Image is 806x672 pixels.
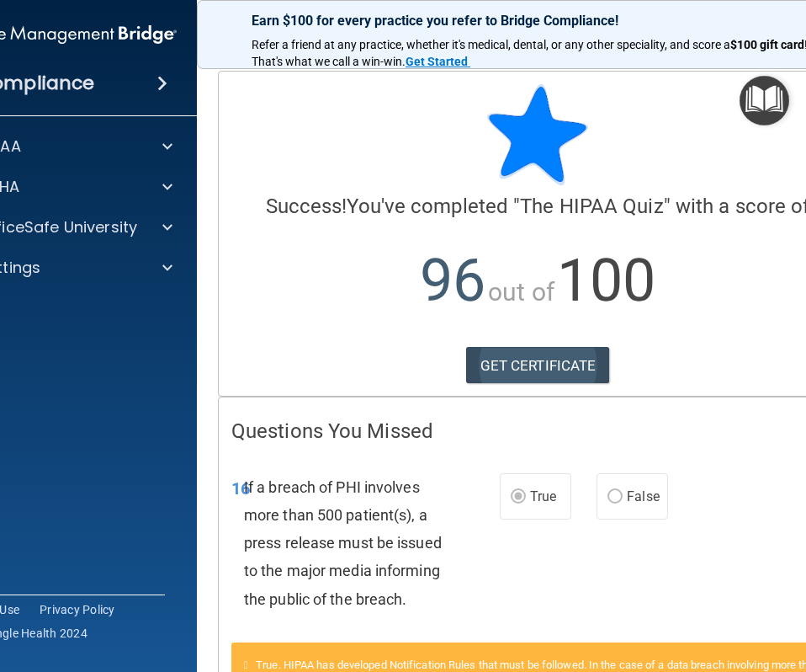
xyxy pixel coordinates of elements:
strong: $100 gift card [730,38,804,51]
span: 16 [231,478,250,499]
img: blue-star-rounded.9d042014.png [487,84,588,185]
button: Open Resource Center [740,76,789,125]
a: GET CERTIFICATE [466,347,610,384]
span: False [627,488,660,504]
span: True [530,488,556,504]
span: Success! [266,195,347,218]
span: If a breach of PHI involves more than 500 patient(s), a press release must be issued to the major... [244,478,442,608]
span: out of [488,277,554,307]
span: 100 [557,246,655,315]
strong: Get Started [406,55,468,68]
span: 96 [420,246,485,315]
span: The HIPAA Quiz [520,195,663,218]
span: Refer a friend at any practice, whether it's medical, dental, or any other speciality, and score a [252,38,730,51]
input: True [511,491,526,504]
a: Get Started [406,55,470,68]
a: Privacy Policy [40,601,115,618]
input: False [607,491,623,504]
